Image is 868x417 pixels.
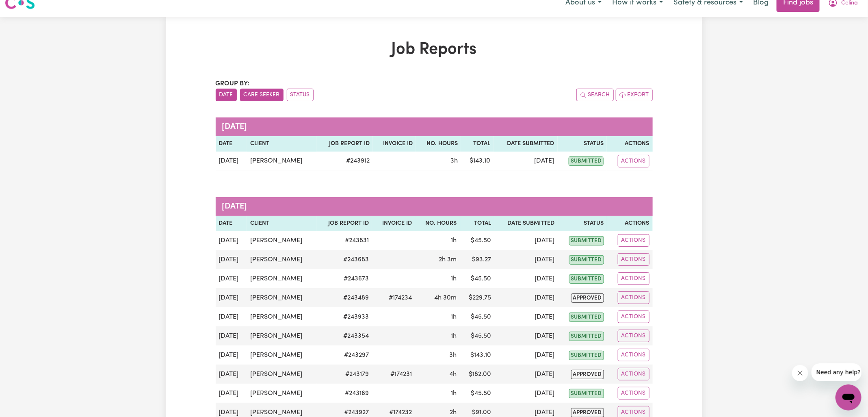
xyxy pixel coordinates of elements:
[216,89,237,101] button: sort invoices by date
[247,384,316,403] td: [PERSON_NAME]
[287,89,314,101] button: sort invoices by paid status
[569,274,604,284] span: submitted
[216,136,247,152] th: Date
[216,80,250,87] span: Group by:
[460,326,494,345] td: $ 45.50
[216,345,247,365] td: [DATE]
[460,269,494,288] td: $ 45.50
[618,234,649,247] button: Actions
[569,255,604,265] span: submitted
[607,136,652,152] th: Actions
[460,216,494,231] th: Total
[569,351,604,360] span: submitted
[460,345,494,365] td: $ 143.10
[618,272,649,285] button: Actions
[316,326,372,345] td: # 243354
[439,256,457,263] span: 2 hours 3 minutes
[460,365,494,384] td: $ 182.00
[461,136,494,152] th: Total
[494,307,558,326] td: [DATE]
[494,326,558,345] td: [DATE]
[792,365,808,381] iframe: Close message
[494,288,558,307] td: [DATE]
[247,269,316,288] td: [PERSON_NAME]
[571,293,604,303] span: approved
[247,231,316,250] td: [PERSON_NAME]
[372,288,415,307] td: #174234
[216,250,247,269] td: [DATE]
[576,89,614,101] button: Search
[216,365,247,384] td: [DATE]
[317,152,373,171] td: # 243912
[240,89,284,101] button: sort invoices by care seeker
[247,216,316,231] th: Client
[247,250,316,269] td: [PERSON_NAME]
[460,288,494,307] td: $ 229.75
[494,136,557,152] th: Date Submitted
[569,332,604,341] span: submitted
[618,155,649,167] button: Actions
[247,136,317,152] th: Client
[416,136,461,152] th: No. Hours
[607,216,653,231] th: Actions
[316,365,372,384] td: # 243179
[216,152,247,171] td: [DATE]
[216,269,247,288] td: [DATE]
[316,269,372,288] td: # 243673
[494,152,557,171] td: [DATE]
[316,250,372,269] td: # 243683
[316,384,372,403] td: # 243169
[460,231,494,250] td: $ 45.50
[372,216,415,231] th: Invoice ID
[569,313,604,322] span: submitted
[216,326,247,345] td: [DATE]
[451,314,457,320] span: 1 hour
[317,136,373,152] th: Job Report ID
[494,384,558,403] td: [DATE]
[618,349,649,361] button: Actions
[571,370,604,379] span: approved
[460,250,494,269] td: $ 93.27
[558,216,607,231] th: Status
[569,156,604,166] span: submitted
[316,345,372,365] td: # 243297
[494,231,558,250] td: [DATE]
[216,231,247,250] td: [DATE]
[618,368,649,380] button: Actions
[460,384,494,403] td: $ 45.50
[494,216,558,231] th: Date Submitted
[460,307,494,326] td: $ 45.50
[247,152,317,171] td: [PERSON_NAME]
[372,365,415,384] td: #174231
[618,330,649,342] button: Actions
[216,40,653,59] h1: Job Reports
[836,384,862,410] iframe: Button to launch messaging window
[216,384,247,403] td: [DATE]
[616,89,653,101] button: Export
[247,288,316,307] td: [PERSON_NAME]
[618,253,649,266] button: Actions
[450,409,457,416] span: 2 hours
[247,345,316,365] td: [PERSON_NAME]
[450,371,457,378] span: 4 hours
[216,288,247,307] td: [DATE]
[316,216,372,231] th: Job Report ID
[618,387,649,400] button: Actions
[558,136,607,152] th: Status
[494,269,558,288] td: [DATE]
[316,231,372,250] td: # 243831
[216,197,653,216] caption: [DATE]
[569,236,604,245] span: submitted
[618,311,649,323] button: Actions
[569,389,604,398] span: submitted
[373,136,416,152] th: Invoice ID
[812,363,862,381] iframe: Message from company
[316,307,372,326] td: # 243933
[216,117,653,136] caption: [DATE]
[494,250,558,269] td: [DATE]
[450,158,458,164] span: 3 hours
[494,345,558,365] td: [DATE]
[216,307,247,326] td: [DATE]
[461,152,494,171] td: $ 143.10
